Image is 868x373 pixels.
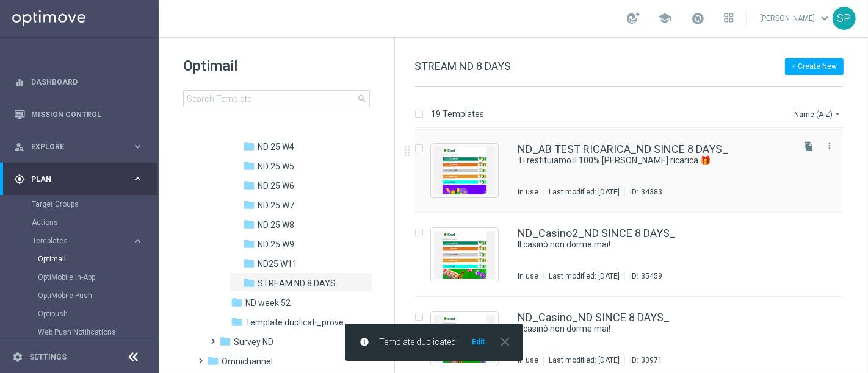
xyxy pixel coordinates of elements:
[357,94,367,104] span: search
[624,271,662,281] div: ID:
[518,144,728,155] a: ND_AB TEST RICARICA_ND SINCE 8 DAYS_
[258,258,297,269] span: ND25 W11
[624,187,662,197] div: ID:
[219,335,231,347] i: folder
[431,108,484,119] p: 19 Templates
[14,174,25,185] i: gps_fixed
[14,141,132,152] div: Explore
[544,355,624,365] div: Last modified: [DATE]
[243,179,255,191] i: folder
[243,238,255,250] i: folder
[32,195,157,213] div: Target Groups
[518,239,763,250] a: Il casinò non dorme mai!
[243,160,255,172] i: folder
[243,218,255,230] i: folder
[258,200,294,211] span: ND 25 W7
[222,356,273,367] span: Omnichannel
[402,129,866,213] div: Press SPACE to select this row.
[258,278,336,289] span: STREAM ND 8 DAYS
[434,147,495,194] img: 34383.jpeg
[258,161,294,172] span: ND 25 W5
[38,272,127,282] a: OptiMobile In-App
[32,199,127,209] a: Target Groups
[471,337,486,347] button: Edit
[641,355,662,365] div: 33971
[38,291,127,300] a: OptiMobile Push
[32,237,132,244] div: Templates
[804,141,814,151] i: file_copy
[132,173,143,185] i: keyboard_arrow_right
[183,56,370,76] h1: Optimail
[14,98,143,130] div: Mission Control
[518,312,670,323] a: ND_Casino_ND SINCE 8 DAYS_
[801,138,817,154] button: file_copy
[518,323,763,335] a: Il casinò non dorme mai!
[14,141,25,152] i: person_search
[518,323,791,335] div: Il casinò non dorme mai!
[496,337,513,347] button: close
[360,337,370,347] i: info
[641,271,662,281] div: 35459
[818,12,831,25] span: keyboard_arrow_down
[793,107,844,121] button: Name (A-Z)arrow_drop_down
[243,199,255,211] i: folder
[497,334,513,350] i: close
[38,268,157,286] div: OptiMobile In-App
[245,297,291,308] span: ND week 52
[402,213,866,297] div: Press SPACE to select this row.
[132,141,143,152] i: keyboard_arrow_right
[183,90,370,107] input: Search Template
[518,355,538,365] div: In use
[38,327,127,337] a: Web Push Notifications
[38,286,157,305] div: OptiMobile Push
[518,228,676,239] a: ND_Casino2_ND SINCE 8 DAYS_
[32,237,120,244] span: Templates
[38,309,127,319] a: Optipush
[31,98,143,130] a: Mission Control
[658,12,671,25] span: school
[258,239,294,250] span: ND 25 W9
[823,138,836,153] button: more_vert
[231,296,243,308] i: folder
[12,352,23,363] i: settings
[380,337,457,347] span: Template duplicated
[243,257,255,269] i: folder
[207,355,219,367] i: folder
[31,176,132,183] span: Plan
[518,239,791,250] div: Il casinò non dorme mai!
[258,219,294,230] span: ND 25 W8
[32,218,127,227] a: Actions
[258,180,294,191] span: ND 25 W6
[434,231,495,279] img: 35459.jpeg
[833,7,856,30] div: SP
[243,277,255,289] i: folder
[31,143,132,151] span: Explore
[833,109,842,119] i: arrow_drop_down
[641,187,662,197] div: 34383
[234,336,273,347] span: Survey ND
[243,140,255,152] i: folder
[624,355,662,365] div: ID:
[544,271,624,281] div: Last modified: [DATE]
[38,250,157,268] div: Optimail
[13,174,144,184] button: gps_fixed Plan keyboard_arrow_right
[32,236,144,246] div: Templates keyboard_arrow_right
[31,66,143,98] a: Dashboard
[29,353,67,361] a: Settings
[518,155,763,166] a: Ti restituiamo il 100% [PERSON_NAME] ricarica 🎁
[518,155,791,166] div: Ti restituiamo il 100% della tua ricarica 🎁
[434,315,495,363] img: 33971.jpeg
[13,110,144,119] button: Mission Control
[544,187,624,197] div: Last modified: [DATE]
[14,174,132,185] div: Plan
[132,235,143,247] i: keyboard_arrow_right
[258,141,294,152] span: ND 25 W4
[13,142,144,152] button: person_search Explore keyboard_arrow_right
[38,323,157,341] div: Web Push Notifications
[414,60,511,73] span: STREAM ND 8 DAYS
[785,58,844,75] button: + Create New
[14,66,143,98] div: Dashboard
